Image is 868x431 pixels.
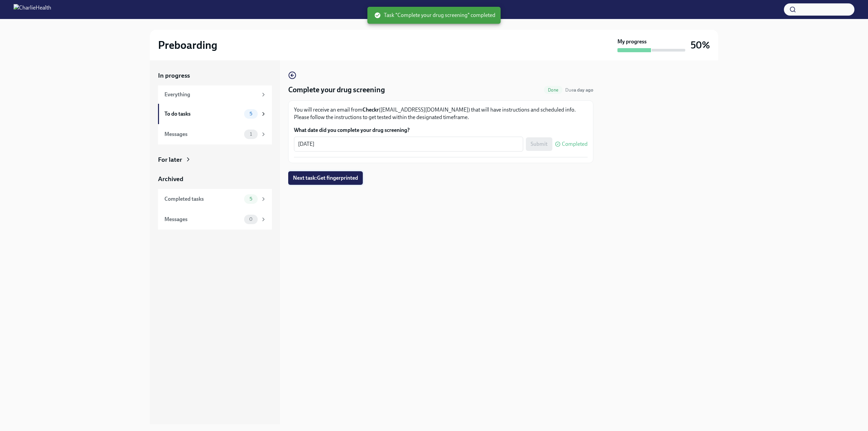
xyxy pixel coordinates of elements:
div: To do tasks [164,110,241,118]
a: For later [158,155,272,164]
button: Next task:Get fingerprinted [288,171,363,185]
a: Messages1 [158,124,272,144]
p: You will receive an email from ([EMAIL_ADDRESS][DOMAIN_NAME]) that will have instructions and sch... [294,106,588,121]
a: Archived [158,175,272,183]
div: Messages [164,216,241,223]
h2: Preboarding [158,38,217,52]
span: 1 [246,132,256,137]
a: Completed tasks5 [158,189,272,209]
div: Messages [164,131,241,138]
span: August 26th, 2025 09:00 [565,87,593,93]
span: 0 [245,217,257,222]
span: Completed [562,141,588,147]
h3: 50% [691,39,710,51]
span: 5 [245,196,256,201]
textarea: [DATE] [298,140,519,148]
span: Next task : Get fingerprinted [293,175,358,181]
div: For later [158,155,182,164]
span: Due [565,87,593,93]
span: 5 [245,111,256,116]
label: What date did you complete your drug screening? [294,126,588,134]
h4: Complete your drug screening [288,85,385,95]
a: To do tasks5 [158,104,272,124]
strong: My progress [617,38,647,45]
strong: a day ago [574,87,593,93]
a: In progress [158,71,272,80]
strong: Checkr [362,106,379,113]
a: Everything [158,85,272,104]
img: CharlieHealth [14,4,51,15]
a: Messages0 [158,209,272,230]
div: Completed tasks [164,195,241,203]
span: Done [544,87,563,93]
span: Task "Complete your drug screening" completed [374,12,495,19]
div: Everything [164,91,258,98]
